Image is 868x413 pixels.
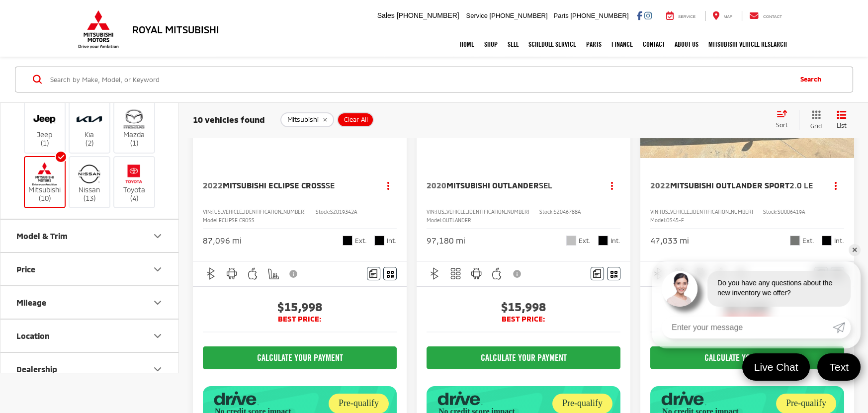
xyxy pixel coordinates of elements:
span: SZ019342A [330,209,357,215]
span: Parts [553,12,568,19]
img: Royal Mitsubishi in Baton Rouge, LA) [76,163,103,186]
span: Live Chat [749,360,803,374]
img: Royal Mitsubishi in Baton Rouge, LA) [31,163,58,186]
span: Int. [610,236,620,246]
span: BEST PRICE: [427,314,620,324]
img: 3rd Row Seating [449,267,462,280]
img: Royal Mitsubishi in Baton Rouge, LA) [31,107,58,131]
a: Parts: Opens in a new tab [581,32,607,57]
a: Contact [638,32,670,57]
h3: Royal Mitsubishi [132,24,219,35]
span: [US_VEHICLE_IDENTIFICATION_NUMBER] [436,209,529,215]
img: Heated Seats [267,267,279,280]
span: Mitsubishi Outlander Sport [670,180,789,190]
img: Apple CarPlay [247,267,259,280]
span: Int. [834,236,844,246]
button: DealershipDealership [0,353,179,385]
a: Facebook: Click to visit our Facebook page [637,11,642,19]
span: 2022 [650,180,670,190]
span: Mercury Gray Metallic [790,236,800,246]
div: Mileage [16,298,46,307]
span: 10 vehicles found [193,115,265,125]
button: Comments [367,267,380,280]
a: About Us [670,32,703,57]
div: 97,180 mi [427,235,465,247]
i: Window Sticker [610,270,617,278]
span: List [837,121,847,130]
span: Stock: [539,209,554,215]
a: Submit [833,317,851,338]
span: VIN: [203,209,212,215]
img: Comments [593,269,601,278]
span: Contact [763,14,782,19]
span: BEST PRICE: [203,314,397,324]
span: $15,998 [427,299,620,314]
span: Model: [650,217,666,223]
span: Ext. [802,236,814,246]
a: Text [817,353,861,381]
span: $15,998 [203,299,397,314]
a: Home [455,32,479,57]
span: [PHONE_NUMBER] [490,12,548,19]
label: Nissan (13) [70,163,110,203]
span: Map [724,14,732,19]
button: View Disclaimer [509,263,526,284]
span: [PHONE_NUMBER] [397,11,459,19]
button: Search [790,67,836,92]
button: List View [829,110,854,130]
button: Grid View [799,110,829,130]
img: Agent profile photo [662,271,697,307]
img: Bluetooth® [652,267,665,280]
label: Toyota (4) [114,163,155,203]
div: Location [152,330,164,342]
span: Sort [776,121,788,128]
span: Mitsubishi Outlander [446,180,539,190]
a: Service [659,11,703,21]
span: SEL [539,180,552,190]
span: $17,595 [650,299,844,314]
input: Enter your message [662,317,833,338]
span: ECLIPSE CROSS [219,217,255,223]
a: Sell [503,32,523,57]
img: Mitsubishi [76,10,121,49]
span: Black [374,236,384,246]
button: remove Mitsubishi [280,113,334,128]
span: VIN: [427,209,436,215]
span: BEST PRICE: [650,314,844,324]
span: SE [326,180,335,190]
button: Model & TrimModel & Trim [0,220,179,252]
button: PricePrice [0,253,179,285]
span: Service [466,12,488,19]
div: Model & Trim [152,230,164,242]
div: Location [16,331,50,340]
span: Mitsubishi [287,116,319,124]
button: LocationLocation [0,320,179,352]
button: View Disclaimer [285,263,302,284]
span: Sales [377,11,395,19]
span: OUTLANDER [442,217,471,223]
button: Comments [591,267,604,280]
span: Model: [427,217,442,223]
span: dropdown dots [387,181,389,189]
span: Model: [203,217,219,223]
span: dropdown dots [610,181,612,189]
span: SZ046788A [554,209,581,215]
a: 2022Mitsubishi Eclipse CrossSE [203,180,369,191]
span: Ext. [355,236,367,246]
div: Mileage [152,297,164,309]
input: Search by Make, Model, or Keyword [49,68,790,91]
: CALCULATE YOUR PAYMENT [427,346,620,369]
a: Shop [479,32,503,57]
span: [US_VEHICLE_IDENTIFICATION_NUMBER] [212,209,306,215]
img: Apple CarPlay [491,267,503,280]
a: Contact [742,11,789,21]
a: Mitsubishi Vehicle Research [703,32,792,57]
span: Stock: [316,209,330,215]
a: Map [705,11,740,21]
span: Silver [566,236,576,246]
button: Window Sticker [383,267,397,280]
: CALCULATE YOUR PAYMENT [650,346,844,369]
div: 87,096 mi [203,235,242,247]
label: Kia (2) [70,107,110,148]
